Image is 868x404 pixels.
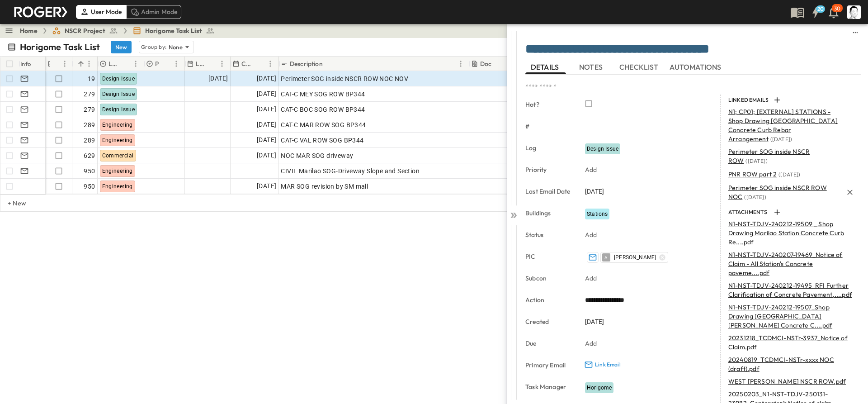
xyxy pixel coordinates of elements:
[595,361,621,368] p: Link Email
[525,165,572,174] p: Priority
[525,274,572,283] p: Subcon
[281,182,368,191] span: MAR SOG revision by SM mall
[8,199,13,208] p: + New
[169,43,183,52] p: None
[84,58,94,69] button: Menu
[525,187,572,196] p: Last Email Date
[76,5,126,19] div: User Mode
[525,317,572,326] p: Created
[120,59,130,69] button: Sort
[208,73,228,84] span: [DATE]
[728,108,838,143] span: N1; CP01; [EXTERNAL] STATIONS - Shop Drawing [GEOGRAPHIC_DATA] Concrete Curb Rebar Arrangement
[585,339,597,348] p: Add
[728,209,770,216] p: ATTACHMENTS
[525,100,572,109] p: Hot?
[281,74,408,83] span: Perimeter SOG inside NSCR ROW NOC NOV
[84,166,95,176] span: 950
[587,385,612,391] span: Horigome
[196,59,205,68] p: Last Email Date
[102,137,133,143] span: Engineering
[102,76,135,82] span: Design Issue
[161,59,171,69] button: Sort
[585,165,597,174] p: Add
[778,171,800,178] span: ( [DATE] )
[728,333,855,352] p: 20231218_TCDMCI-NSTr-3937_Notice of Claim.pdf
[108,59,118,68] p: Log
[84,136,95,145] span: 289
[20,51,31,76] div: Info
[59,58,70,69] button: Menu
[834,5,840,12] p: 30
[102,122,133,128] span: Engineering
[207,59,217,69] button: Sort
[744,194,766,200] span: ( [DATE] )
[579,63,604,71] span: NOTES
[52,59,62,69] button: Sort
[126,5,182,19] div: Admin Mode
[325,59,335,69] button: Sort
[614,254,656,261] span: [PERSON_NAME]
[728,96,770,104] p: LINKED EMAILS
[728,377,846,386] p: WEST [PERSON_NAME] NSCR ROW.pdf
[281,120,366,129] span: CAT-C MAR ROW SOG BP344
[525,295,572,304] p: Action
[728,303,855,330] p: N1-NST-TDJV-240212-19507_Shop Drawing [GEOGRAPHIC_DATA][PERSON_NAME] Concrete C....pdf
[102,168,133,174] span: Engineering
[257,150,276,161] span: [DATE]
[102,183,133,190] span: Engineering
[525,252,572,261] p: PIC
[102,152,134,159] span: Commercial
[585,317,604,326] span: [DATE]
[257,104,276,114] span: [DATE]
[76,59,86,69] button: Sort
[455,58,466,69] button: Menu
[111,41,132,53] button: New
[745,157,767,164] span: ( [DATE] )
[257,119,276,130] span: [DATE]
[171,58,182,69] button: Menu
[850,27,861,38] button: sidedrawer-menu
[525,122,572,131] p: #
[281,136,363,145] span: CAT-C VAL ROW SOG BP344
[728,147,810,165] span: Perimeter SOG inside NSCR ROW
[257,135,276,145] span: [DATE]
[525,209,572,218] p: Buildings
[217,58,227,69] button: Menu
[84,182,95,191] span: 950
[531,63,561,71] span: DETAILS
[84,105,95,114] span: 279
[728,184,827,201] span: Perimeter SOG inside NSCR ROW NOC
[257,73,276,84] span: [DATE]
[670,63,723,71] span: AUTOMATIONS
[65,26,105,35] span: NSCR Project
[281,166,420,176] span: CIVIL Marilao SOG-Driveway Slope and Section
[257,89,276,99] span: [DATE]
[20,26,38,35] a: Home
[281,90,365,99] span: CAT-C MEY SOG ROW BP344
[257,181,276,191] span: [DATE]
[585,187,604,196] span: [DATE]
[141,43,167,52] p: Group by:
[525,382,572,391] p: Task Manager
[587,146,618,152] span: Design Issue
[281,105,365,114] span: CAT-C BOC SOG ROW BP344
[585,230,597,239] p: Add
[281,151,353,160] span: NOC MAR SOG driveway
[728,170,777,178] span: PNR ROW part 2
[20,26,220,35] nav: breadcrumbs
[88,74,95,83] span: 19
[265,58,276,69] button: Menu
[84,120,95,129] span: 289
[817,5,824,13] h6: 20
[84,151,95,160] span: 629
[145,26,202,35] span: Horigome Task List
[587,211,608,217] span: Stations
[130,58,141,69] button: Menu
[20,41,100,53] p: Horigome Task List
[525,230,572,239] p: Status
[19,57,46,71] div: Info
[525,339,572,348] p: Due
[102,91,135,97] span: Design Issue
[525,143,572,152] p: Log
[290,59,323,68] p: Description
